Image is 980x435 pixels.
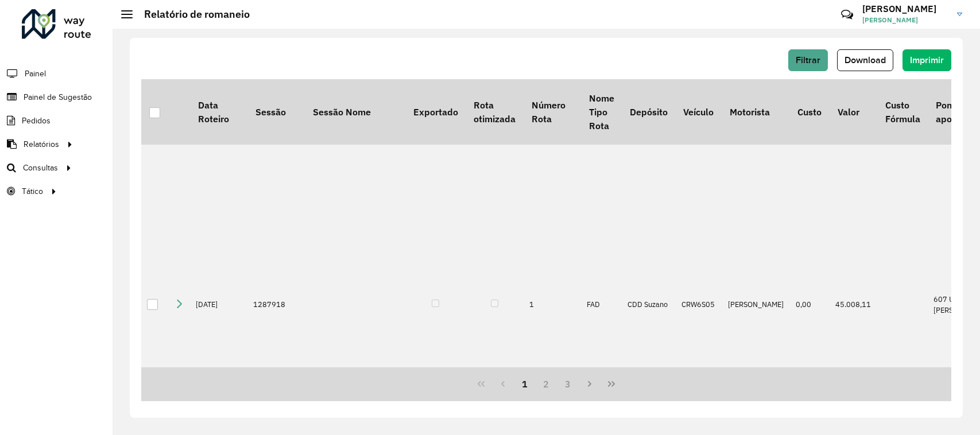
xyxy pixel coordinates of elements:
[877,79,928,145] th: Custo Fórmula
[405,79,466,145] th: Exportado
[796,55,820,65] span: Filtrar
[524,79,581,145] th: Número Rota
[862,3,948,14] h3: [PERSON_NAME]
[601,373,622,395] button: Last Page
[845,55,886,65] span: Download
[722,79,790,145] th: Motorista
[676,79,722,145] th: Veículo
[466,79,523,145] th: Rota otimizada
[23,162,58,174] span: Consultas
[514,373,536,395] button: 1
[837,49,893,71] button: Download
[22,115,51,127] span: Pedidos
[305,79,405,145] th: Sessão Nome
[557,373,579,395] button: 3
[24,138,59,150] span: Relatórios
[622,79,675,145] th: Depósito
[22,185,43,197] span: Tático
[190,79,247,145] th: Data Roteiro
[581,79,622,145] th: Nome Tipo Rota
[25,68,46,80] span: Painel
[536,373,557,395] button: 2
[830,79,877,145] th: Valor
[788,49,828,71] button: Filtrar
[790,79,830,145] th: Custo
[579,373,601,395] button: Next Page
[133,8,250,21] h2: Relatório de romaneio
[910,55,944,65] span: Imprimir
[902,49,951,71] button: Imprimir
[835,2,859,27] a: Contato Rápido
[862,15,948,25] span: [PERSON_NAME]
[24,91,92,103] span: Painel de Sugestão
[247,79,305,145] th: Sessão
